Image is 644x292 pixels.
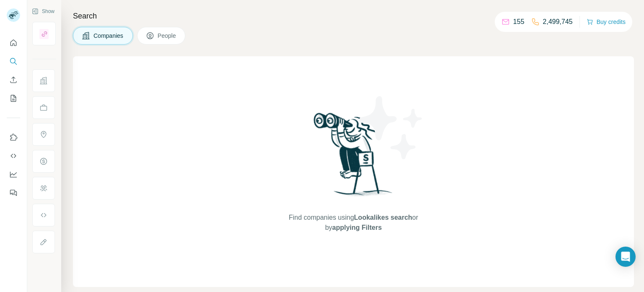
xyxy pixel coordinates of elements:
button: Use Surfe on LinkedIn [7,130,20,145]
span: Lookalikes search [354,214,412,221]
button: Quick start [7,35,20,50]
button: Feedback [7,185,20,200]
button: Dashboard [7,167,20,182]
span: Companies [93,32,124,40]
img: Surfe Illustration - Woman searching with binoculars [310,110,397,204]
button: Enrich CSV [7,72,20,87]
button: Search [7,54,20,69]
div: Open Intercom Messenger [615,247,636,267]
p: 155 [513,17,525,27]
h4: Search [73,10,634,22]
span: Find companies using or by [286,213,421,233]
p: 2,499,745 [543,17,573,27]
button: Buy credits [587,16,626,28]
span: People [158,32,177,40]
button: My lists [7,91,20,106]
button: Use Surfe API [7,148,20,163]
img: Surfe Illustration - Stars [353,90,429,166]
span: applying Filters [332,224,382,231]
button: Show [26,5,60,18]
